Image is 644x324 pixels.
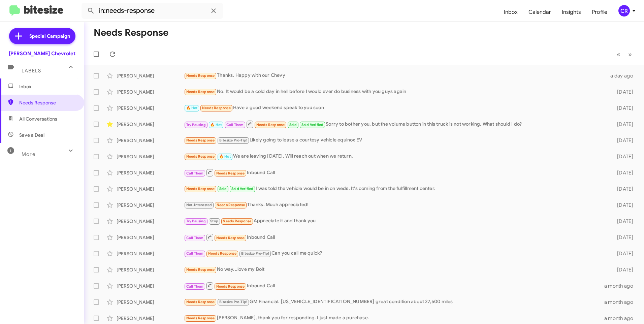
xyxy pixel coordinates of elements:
[219,300,247,304] span: Bitesize Pro-Tip!
[186,90,215,94] span: Needs Response
[19,116,57,122] span: All Conversations
[117,105,184,111] div: [PERSON_NAME]
[184,233,606,241] div: Inbound Call
[606,137,639,144] div: [DATE]
[219,187,227,191] span: Sold
[186,236,204,240] span: Call Them
[186,316,215,320] span: Needs Response
[117,218,184,225] div: [PERSON_NAME]
[184,201,606,209] div: Thanks. Much appreciated!
[604,283,639,289] div: a month ago
[186,154,215,159] span: Needs Response
[117,153,184,160] div: [PERSON_NAME]
[289,123,297,127] span: Sold
[606,153,639,160] div: [DATE]
[241,251,269,256] span: Bitesize Pro-Tip!
[184,168,606,177] div: Inbound Call
[19,132,44,138] span: Save a Deal
[606,186,639,192] div: [DATE]
[19,99,76,106] span: Needs Response
[186,203,212,207] span: Not-Interested
[210,123,222,127] span: 🔥 Hot
[613,47,636,61] nav: Page navigation example
[231,187,254,191] span: Sold Verified
[606,218,639,225] div: [DATE]
[586,2,613,22] a: Profile
[186,171,204,175] span: Call Them
[117,169,184,176] div: [PERSON_NAME]
[217,203,245,207] span: Needs Response
[223,219,251,223] span: Needs Response
[186,251,204,256] span: Call Them
[606,234,639,241] div: [DATE]
[216,171,245,175] span: Needs Response
[186,138,215,142] span: Needs Response
[606,266,639,273] div: [DATE]
[9,50,75,57] div: [PERSON_NAME] Chevrolet
[117,283,184,289] div: [PERSON_NAME]
[22,68,41,74] span: Labels
[219,154,231,159] span: 🔥 Hot
[186,219,206,223] span: Try Pausing
[117,266,184,273] div: [PERSON_NAME]
[186,284,204,289] span: Call Them
[184,217,606,225] div: Appreciate it and thank you
[256,123,285,127] span: Needs Response
[184,72,606,79] div: Thanks. Happy with our Chevy
[210,219,218,223] span: Stop
[216,284,245,289] span: Needs Response
[94,27,168,38] h1: Needs Response
[117,250,184,257] div: [PERSON_NAME]
[186,73,215,78] span: Needs Response
[523,2,556,22] a: Calendar
[117,202,184,208] div: [PERSON_NAME]
[184,104,606,112] div: Have a good weekend speak to you soon
[184,185,606,193] div: I was told the vehicle would be in on weds. It's coming from the fulfillment center.
[9,28,75,44] a: Special Campaign
[613,47,624,61] button: Previous
[604,315,639,322] div: a month ago
[184,266,606,273] div: No way...love my Bolt
[117,299,184,305] div: [PERSON_NAME]
[606,72,639,79] div: a day ago
[22,151,35,157] span: More
[184,88,606,96] div: No. It would be a cold day in hell before I would ever do business with you guys again
[606,250,639,257] div: [DATE]
[19,83,76,90] span: Inbox
[117,234,184,241] div: [PERSON_NAME]
[606,121,639,128] div: [DATE]
[613,5,637,17] button: CR
[184,120,606,128] div: Sorry to bother you, but the volume button in this truck is not working. What should I do?
[556,2,586,22] span: Insights
[184,282,604,290] div: Inbound Call
[186,300,215,304] span: Needs Response
[628,50,632,59] span: »
[82,3,223,19] input: Search
[184,314,604,322] div: [PERSON_NAME], thank you for responding. I just made a purchase.
[617,50,620,59] span: «
[498,2,523,22] a: Inbox
[219,138,247,142] span: Bitesize Pro-Tip!
[186,123,206,127] span: Try Pausing
[606,105,639,111] div: [DATE]
[618,5,630,17] div: CR
[606,202,639,208] div: [DATE]
[117,121,184,128] div: [PERSON_NAME]
[29,33,70,39] span: Special Campaign
[202,106,231,110] span: Needs Response
[117,186,184,192] div: [PERSON_NAME]
[117,89,184,95] div: [PERSON_NAME]
[606,89,639,95] div: [DATE]
[216,236,245,240] span: Needs Response
[186,106,198,110] span: 🔥 Hot
[624,47,636,61] button: Next
[117,137,184,144] div: [PERSON_NAME]
[184,153,606,160] div: We are leaving [DATE]. Will reach out when we return.
[184,250,606,257] div: Can you call me quick?
[117,72,184,79] div: [PERSON_NAME]
[184,298,604,306] div: GM Financial. [US_VEHICLE_IDENTIFICATION_NUMBER] great condition about 27,500 miles
[117,315,184,322] div: [PERSON_NAME]
[226,123,244,127] span: Call Them
[604,299,639,305] div: a month ago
